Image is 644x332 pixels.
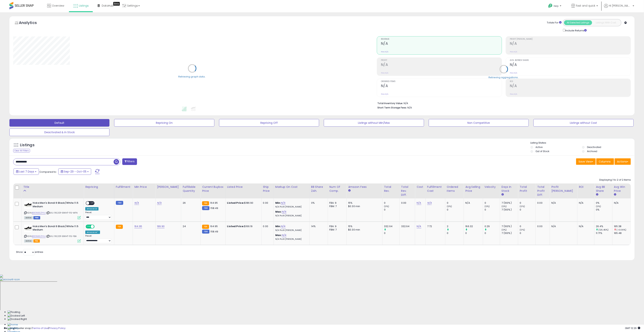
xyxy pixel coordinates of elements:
div: N/A [465,201,480,205]
span: FBM [33,216,40,219]
div: N/A [551,225,574,228]
span: 164.95 [210,201,218,205]
span: All listings currently available for purchase on Amazon [24,239,33,243]
div: Min Price [134,185,154,189]
div: Current Buybox Price [202,185,224,193]
img: Floating [8,310,20,314]
div: 0.29 [485,225,500,228]
div: $0.30 min [348,205,379,208]
div: 165.38 [614,225,631,228]
div: Amazon AI [85,207,98,210]
span: Compared to: [39,170,57,174]
b: Min: [275,224,281,228]
div: 0 [384,201,399,205]
small: FBA [202,225,209,229]
div: 7 (100%) [502,225,518,228]
label: Archived [587,150,597,153]
div: 332.64 [384,225,399,228]
small: FBM [202,206,209,210]
b: Max: [275,210,282,214]
i: Get Help [548,3,553,8]
div: $186.90 [227,201,259,205]
p: N/A Profit [PERSON_NAME] [275,229,307,232]
a: B0D5GCZYVJ [32,211,46,214]
div: 11.71% [596,231,612,235]
label: Out of Stock [536,150,549,153]
small: (125.45%) [598,228,609,231]
button: All Selected Listings [564,20,592,25]
button: Save View [576,158,596,165]
div: Amazon Fees [348,185,381,189]
span: Overview [52,4,64,8]
span: Columns [599,160,611,163]
div: Repricing [85,185,113,189]
div: Num of Comp. [329,185,345,193]
button: Columns [596,158,614,165]
div: $166.19 [227,225,259,228]
a: N/A [427,201,432,205]
div: Days In Stock [502,185,517,193]
label: Active [536,145,542,149]
div: Avg Win Price [614,185,629,193]
div: Listed Price [227,185,260,189]
div: Include Returns [560,28,591,33]
div: 15% [348,225,379,228]
p: Listing States: [531,141,635,145]
img: 313d8-7BHXL._SL40_.jpg [24,225,32,232]
div: 0 [520,231,536,235]
div: Displaying 1 to 2 of 2 items [599,178,631,182]
small: (0%) [485,205,490,208]
span: FBA [33,239,40,243]
div: 0 [520,208,536,211]
div: 0.00 [263,201,271,205]
a: 199.90 [157,224,165,228]
a: Hi [PERSON_NAME] [604,4,634,12]
div: Ship Price [263,185,272,193]
span: Help [554,4,559,8]
span: Hi [PERSON_NAME] [609,4,632,8]
div: 0.00 [537,225,547,228]
div: 0 [520,201,536,205]
div: Totals For [547,21,562,25]
b: Max: [275,233,282,237]
a: N/A [282,210,286,214]
button: Listings without Min/Max [324,119,424,127]
div: Retrieving graph data.. [178,75,206,78]
div: Velocity [485,185,498,189]
img: 313d8-7BHXL._SL40_.jpg [24,201,32,209]
h5: Analytics [19,20,44,26]
button: Last 7 Days [14,168,39,175]
div: 7 (100%) [502,231,518,235]
small: (0%) [384,205,389,208]
div: 166.32 [465,225,483,228]
span: | SKU: 1162011-BWHT-115-FBA [46,235,77,238]
div: 14% [311,225,325,228]
div: 2 [447,225,464,228]
a: N/A [281,201,285,205]
small: (0%) [596,205,601,208]
div: 165.48 [614,231,631,235]
img: Docked Left [8,314,25,318]
div: Fulfillable Quantity [183,185,199,193]
span: Sep-29 - Oct-05 [64,170,86,173]
div: 24 [183,225,198,228]
p: N/A Profit [PERSON_NAME] [275,214,307,217]
small: FBA [202,201,209,205]
div: 0 [384,231,399,235]
div: Retrieving aggregations.. [489,76,519,79]
div: 0 [485,231,500,235]
div: 0.00 [401,201,412,205]
span: | SKU: 1162011-BWHT-115-MFN [46,211,78,214]
div: 332.64 [401,225,412,228]
div: 7 (100%) [502,201,518,205]
div: Markup on Cost [275,185,308,189]
small: (0%) [447,205,452,208]
small: (-0.06%) [616,228,626,231]
span: All listings currently available for purchase on Amazon [24,216,33,219]
img: Home [8,323,18,327]
div: 0 [485,201,500,205]
div: Total Rev. [384,185,398,193]
small: (0%) [502,205,507,208]
div: 0 [447,208,464,211]
b: Hoka Men's Bondi 9 Black/White 11.5 Medium [33,201,78,209]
